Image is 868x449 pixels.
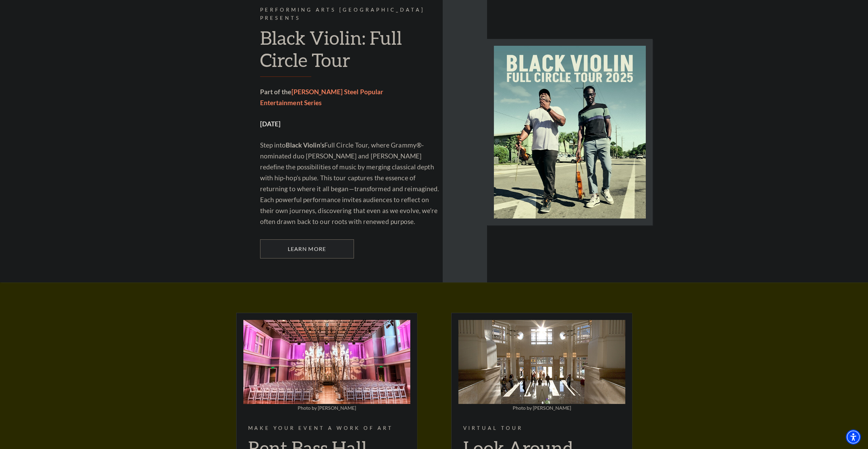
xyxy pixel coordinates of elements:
img: Performing Arts Fort Worth Presents [487,39,653,225]
strong: Part of the [260,88,384,107]
a: [PERSON_NAME] Steel Popular Entertainment Series [260,88,384,107]
div: Accessibility Menu [846,430,861,445]
p: Photo by [PERSON_NAME] [458,406,625,410]
img: Special Event Rental [243,320,410,404]
img: Touring Bass Hall [458,320,625,404]
p: Step into Full Circle Tour, where Grammy®-nominated duo [PERSON_NAME] and [PERSON_NAME] redefine ... [260,140,443,227]
p: Performing Arts [GEOGRAPHIC_DATA] Presents [260,6,443,23]
p: Photo by [PERSON_NAME] [243,406,410,410]
h2: Black Violin: Full Circle Tour [260,27,443,77]
strong: [DATE] [260,120,281,128]
p: Virtual Tour [463,424,621,433]
p: Make Your Event a Work of Art [248,424,405,433]
strong: Black Violin’s [286,141,324,149]
a: Learn More Black Violin: Full Circle Tour [260,239,354,258]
